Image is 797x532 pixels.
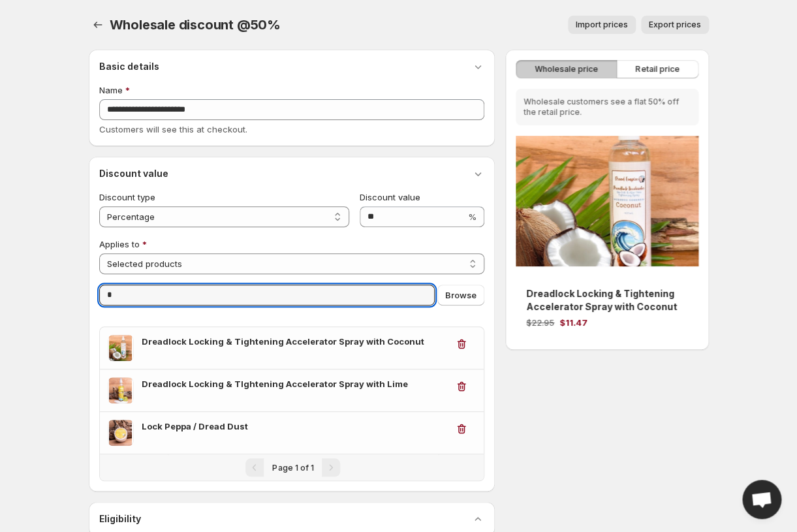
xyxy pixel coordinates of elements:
span: Discount value [360,192,420,202]
button: Wholesale price [516,60,617,78]
div: Open chat [742,480,781,519]
h3: Basic details [99,60,159,73]
h3: Discount value [99,167,168,180]
h3: Dreadlock Locking & TIghtening Accelerator Spray with Lime [142,377,448,390]
span: Page 1 of 1 [272,463,313,473]
p: Wholesale customers see a flat 50% off the retail price. [524,97,690,117]
button: Import prices [568,16,636,34]
nav: Pagination [100,454,484,480]
span: Export prices [649,20,701,30]
h3: Dreadlock Locking & Tightening Accelerator Spray with Coconut [142,335,448,348]
span: Discount type [99,192,155,202]
span: $11.47 [559,317,587,328]
img: Dreadlock Locking & Tightening Accelerator Spray with Coconut [516,136,698,266]
span: Wholesale discount @50% [110,17,281,33]
span: Wholesale price [535,64,598,74]
span: $22.95 [526,317,554,328]
span: % [468,211,477,222]
span: Import prices [576,20,628,30]
button: Retail price [616,60,698,78]
button: Export prices [641,16,709,34]
span: Applies to [99,239,140,249]
span: Customers will see this at checkout. [99,124,247,134]
h3: Lock Peppa / Dread Dust [142,420,448,433]
h3: Eligibility [99,512,141,525]
button: Browse [437,285,484,305]
span: Name [99,85,123,95]
span: Retail price [635,64,679,74]
span: Browse [445,289,477,302]
h3: Dreadlock Locking & Tightening Accelerator Spray with Coconut [526,287,687,313]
